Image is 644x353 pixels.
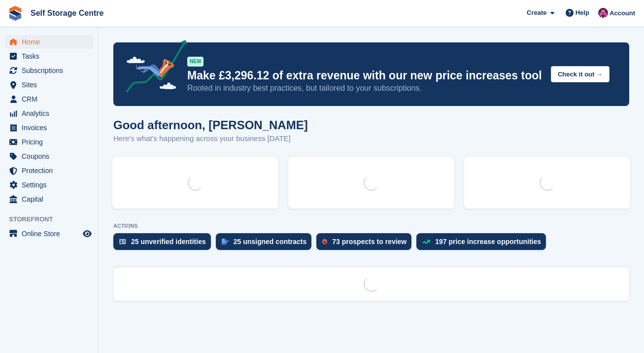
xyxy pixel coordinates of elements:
span: Create [527,8,546,18]
a: 73 prospects to review [316,233,416,255]
a: menu [5,35,93,49]
span: Invoices [22,121,81,135]
img: contract_signature_icon-13c848040528278c33f63329250d36e43548de30e8caae1d1a13099fd9432cc5.svg [222,239,229,245]
span: Settings [22,178,81,192]
a: Preview store [81,228,93,240]
img: price_increase_opportunities-93ffe204e8149a01c8c9dc8f82e8f89637d9d84a8eef4429ea346261dce0b2c0.svg [422,240,430,244]
div: 25 unsigned contracts [234,238,307,246]
img: stora-icon-8386f47178a22dfd0bd8f6a31ec36ba5ce8667c1dd55bd0f319d3a0aa187defe.svg [8,6,23,21]
img: price-adjustments-announcement-icon-8257ccfd72463d97f412b2fc003d46551f7dbcb40ab6d574587a9cd5c0d94... [118,40,187,96]
span: Pricing [22,135,81,149]
a: 25 unverified identities [113,233,216,255]
img: Ben Scott [598,8,608,18]
a: menu [5,135,93,149]
p: ACTIONS [113,223,629,229]
span: Storefront [9,214,98,224]
span: Subscriptions [22,64,81,77]
a: menu [5,149,93,163]
a: menu [5,121,93,135]
a: menu [5,178,93,192]
span: CRM [22,92,81,106]
button: Check it out → [551,66,610,82]
span: Tasks [22,49,81,63]
p: Here's what's happening across your business [DATE] [113,133,308,144]
a: menu [5,78,93,92]
span: Online Store [22,227,81,241]
img: verify_identity-adf6edd0f0f0b5bbfe63781bf79b02c33cf7c696d77639b501bdc392416b5a36.svg [119,239,126,245]
span: Capital [22,192,81,206]
a: menu [5,227,93,241]
div: 197 price increase opportunities [435,238,541,246]
p: Rooted in industry best practices, but tailored to your subscriptions. [187,83,543,94]
span: Account [610,8,635,18]
a: menu [5,92,93,106]
div: 73 prospects to review [332,238,407,246]
a: menu [5,64,93,77]
span: Coupons [22,149,81,163]
h1: Good afternoon, [PERSON_NAME] [113,118,308,132]
a: 197 price increase opportunities [416,233,551,255]
span: Help [576,8,589,18]
a: menu [5,49,93,63]
div: NEW [187,57,203,67]
a: menu [5,192,93,206]
p: Make £3,296.12 of extra revenue with our new price increases tool [187,69,543,83]
a: menu [5,106,93,120]
span: Protection [22,164,81,177]
span: Home [22,35,81,49]
a: Self Storage Centre [27,5,107,21]
span: Sites [22,78,81,92]
span: Analytics [22,106,81,120]
a: menu [5,164,93,177]
div: 25 unverified identities [131,238,206,246]
a: 25 unsigned contracts [216,233,317,255]
img: prospect-51fa495bee0391a8d652442698ab0144808aea92771e9ea1ae160a38d050c398.svg [322,239,327,245]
